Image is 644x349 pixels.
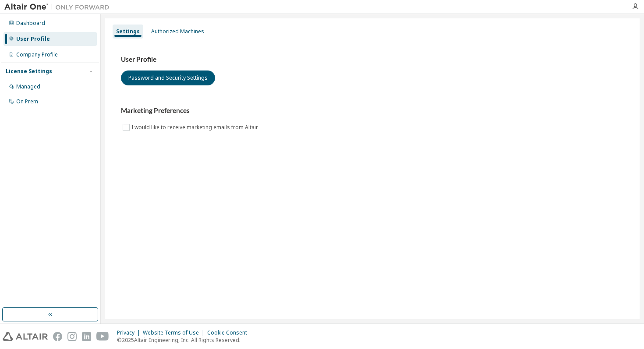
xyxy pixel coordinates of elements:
h3: User Profile [121,55,624,64]
div: Authorized Machines [151,28,204,35]
img: instagram.svg [67,332,77,341]
div: Website Terms of Use [143,329,207,336]
div: Managed [16,83,40,90]
div: License Settings [6,68,52,75]
div: User Profile [16,35,50,42]
img: Altair One [4,3,114,11]
div: Company Profile [16,51,58,58]
div: On Prem [16,98,38,105]
button: Password and Security Settings [121,71,215,85]
div: Privacy [117,329,143,336]
div: Dashboard [16,20,45,27]
label: I would like to receive marketing emails from Altair [131,122,260,133]
img: altair_logo.svg [3,332,48,341]
div: Settings [116,28,140,35]
p: © 2025 Altair Engineering, Inc. All Rights Reserved. [117,336,252,344]
img: youtube.svg [96,332,109,341]
h3: Marketing Preferences [121,106,624,115]
img: linkedin.svg [82,332,91,341]
img: facebook.svg [53,332,62,341]
div: Cookie Consent [207,329,252,336]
